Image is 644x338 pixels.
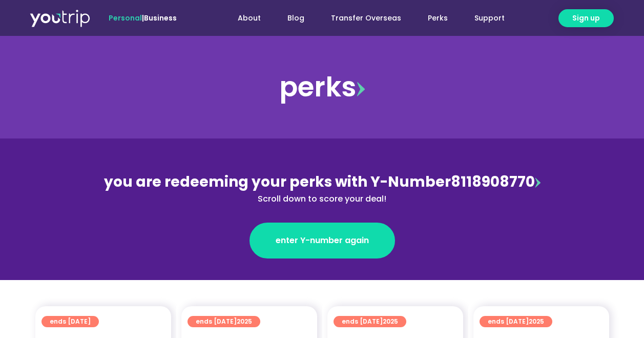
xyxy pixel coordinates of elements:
a: ends [DATE]2025 [188,316,260,327]
a: ends [DATE]2025 [334,316,406,327]
nav: Menu [204,9,518,28]
a: Blog [274,9,318,28]
div: Scroll down to score your deal! [100,193,545,205]
span: ends [DATE] [50,316,91,327]
span: ends [DATE] [488,316,544,327]
a: Transfer Overseas [318,9,414,28]
a: Sign up [558,9,614,27]
a: ends [DATE]2025 [480,316,552,327]
span: you are redeeming your perks with Y-Number [104,172,451,192]
div: 8118908770 [100,171,545,205]
a: About [224,9,274,28]
span: 2025 [529,317,544,326]
span: | [109,13,177,23]
span: 2025 [383,317,398,326]
a: Business [144,13,177,23]
span: ends [DATE] [196,316,252,327]
span: Sign up [572,13,600,24]
a: ends [DATE] [41,316,99,327]
a: enter Y-number again [250,223,395,259]
span: Personal [109,13,142,23]
span: ends [DATE] [342,316,398,327]
a: Perks [414,9,461,28]
a: Support [461,9,518,28]
span: enter Y-number again [276,234,369,247]
span: 2025 [237,317,252,326]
